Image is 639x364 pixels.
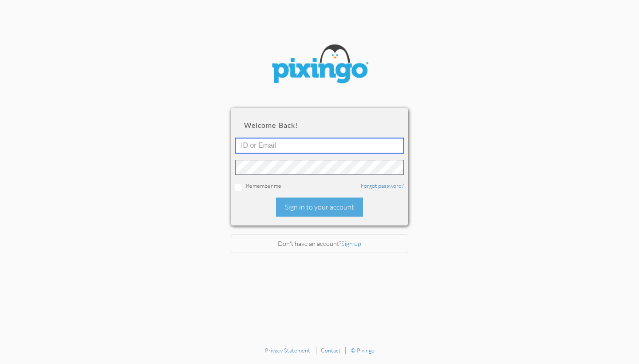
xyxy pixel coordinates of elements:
iframe: Chat [639,364,639,364]
a: Sign up [341,240,361,247]
div: Remember me [235,182,404,191]
div: Don't have an account? [231,234,408,253]
div: Sign in to your account [276,198,363,217]
a: Privacy Statement [265,347,310,354]
a: Forgot password? [361,182,404,189]
a: © Pixingo [351,347,375,354]
h2: Welcome back! [244,121,395,129]
img: pixingo logo [266,40,373,90]
a: Contact [321,347,341,354]
input: ID or Email [235,138,404,153]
